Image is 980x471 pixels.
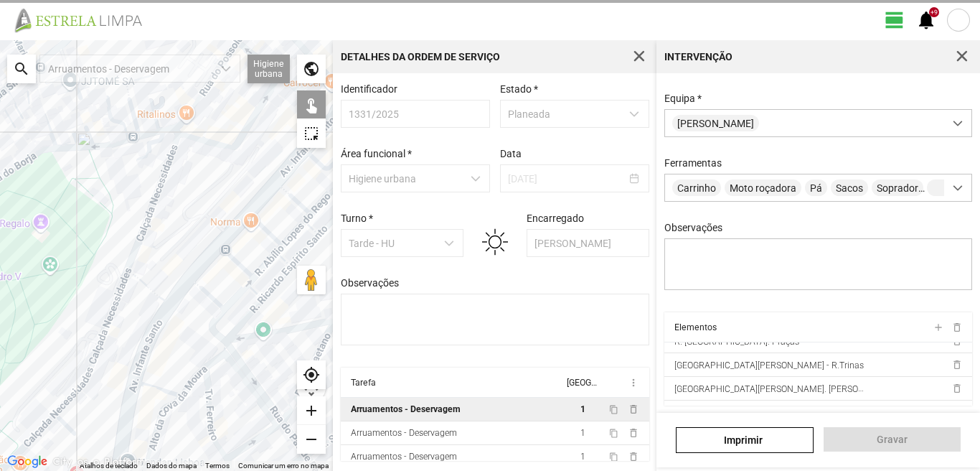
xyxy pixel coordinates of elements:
img: 01d.svg [482,227,508,257]
span: delete_outline [628,451,639,462]
div: my_location [297,360,326,389]
div: remove [297,425,326,454]
span: Carrinho [672,179,721,196]
label: Data [500,148,522,159]
span: content_copy [609,429,618,438]
span: Moto roçadora [725,179,801,196]
a: Imprimir [676,427,813,453]
label: Observações [664,222,722,233]
span: Sacos [831,179,868,196]
div: search [7,55,36,83]
img: Google [4,452,51,471]
span: add [932,322,943,333]
a: Abrir esta área no Google Maps (abre uma nova janela) [4,452,51,471]
label: Área funcional * [341,148,412,159]
button: content_copy [609,427,621,439]
a: Termos (abre num novo separador) [205,462,230,470]
span: content_copy [609,405,618,414]
label: Encarregado [527,213,584,224]
span: delete_outline [951,383,962,394]
div: Higiene urbana [248,55,290,83]
div: Intervenção [664,52,732,62]
span: 1 [580,428,585,438]
div: Detalhes da Ordem de Serviço [341,52,500,62]
div: Arruamentos - Deservagem [351,404,461,414]
button: Gravar [824,427,961,452]
div: [GEOGRAPHIC_DATA] [567,378,597,388]
div: Arruamentos - Deservagem [351,428,457,438]
span: 1 [580,404,585,414]
label: Observações [341,277,399,289]
img: file [10,7,158,33]
span: delete_outline [951,322,962,333]
label: Turno * [341,213,373,224]
span: Pá [805,179,827,196]
div: add [297,396,326,425]
button: content_copy [609,404,621,415]
button: content_copy [609,451,621,462]
div: Tarefa [351,378,376,388]
span: [GEOGRAPHIC_DATA][PERSON_NAME] - R.Trinas [674,360,864,370]
label: Estado * [500,83,538,95]
span: view_day [884,9,905,31]
div: Elementos [674,322,717,332]
label: Equipa * [664,93,702,104]
span: [PERSON_NAME] [672,115,759,131]
span: content_copy [609,452,618,462]
label: Identificador [341,83,397,95]
button: Arraste o Pegman para o mapa para abrir o Street View [297,266,326,294]
span: [GEOGRAPHIC_DATA][PERSON_NAME]. [PERSON_NAME] [674,383,895,394]
div: public [297,55,326,83]
span: more_vert [628,377,639,388]
div: touch_app [297,90,326,119]
div: +9 [929,7,939,17]
span: notifications [915,9,937,31]
span: 1 [580,452,585,462]
span: Soprador [872,179,923,196]
a: Comunicar um erro no mapa [238,462,329,470]
span: delete_outline [951,359,962,370]
div: Arruamentos - Deservagem [351,452,457,462]
button: Dados do mapa [146,461,197,471]
label: Ferramentas [664,157,722,169]
span: Gravar [831,434,953,445]
div: highlight_alt [297,119,326,148]
span: delete_outline [628,427,639,439]
span: delete_outline [628,404,639,415]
